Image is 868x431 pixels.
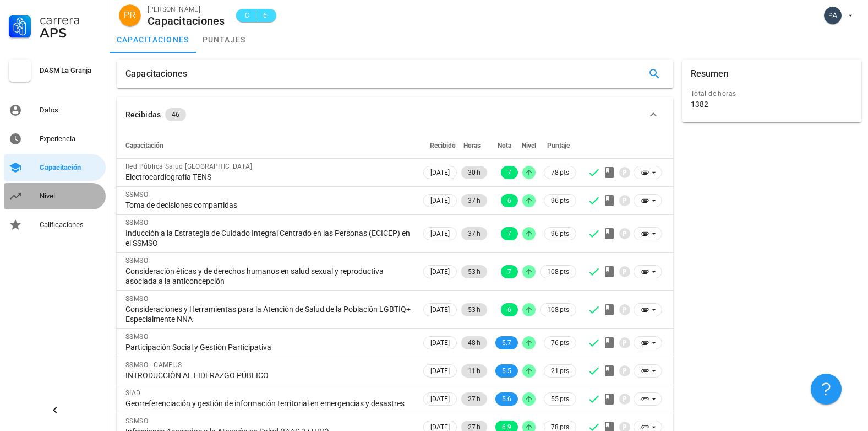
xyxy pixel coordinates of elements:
[430,337,450,349] span: [DATE]
[4,126,106,152] a: Experiencia
[520,132,538,159] th: Nivel
[551,365,569,376] span: 21 pts
[463,142,481,149] span: Horas
[421,132,459,159] th: Recibido
[430,195,450,207] span: [DATE]
[502,364,511,378] span: 5.5
[4,97,106,123] a: Datos
[4,212,106,238] a: Calificaciones
[125,219,148,227] span: SSMSO
[125,200,412,210] div: Toma de decisiones compartidas
[522,142,536,149] span: Nivel
[125,370,412,380] div: INTRODUCCIÓN AL LIDERAZGO PÚBLICO
[507,166,511,179] span: 7
[125,361,182,369] span: SSMSO - CAMPUS
[547,142,570,149] span: Puntaje
[125,142,163,149] span: Capacitación
[172,108,179,121] span: 46
[40,26,101,40] div: APS
[502,336,511,349] span: 5.7
[468,166,481,179] span: 30 h
[551,228,569,239] span: 96 pts
[110,26,196,53] a: capacitaciones
[502,392,511,406] span: 5.6
[125,333,148,341] span: SSMSO
[538,132,578,159] th: Puntaje
[40,220,101,229] div: Calificaciones
[459,132,489,159] th: Horas
[551,337,569,348] span: 76 pts
[148,15,225,27] div: Capacitaciones
[468,194,481,207] span: 37 h
[117,97,673,132] button: Recibidas 46
[125,163,252,170] span: Red Pública Salud [GEOGRAPHIC_DATA]
[551,394,569,405] span: 55 pts
[430,393,450,405] span: [DATE]
[196,26,253,53] a: puntajes
[125,295,148,303] span: SSMSO
[547,266,569,277] span: 108 pts
[125,228,412,248] div: Inducción a la Estrategia de Cuidado Integral Centrado en las Personas (ECICEP) en el SSMSO
[243,10,252,21] span: C
[430,304,450,316] span: [DATE]
[507,265,511,278] span: 7
[125,172,412,182] div: Electrocardiografía TENS
[468,392,481,406] span: 27 h
[507,303,511,316] span: 6
[261,10,270,21] span: 6
[40,106,101,115] div: Datos
[40,13,101,26] div: Carrera
[125,398,412,408] div: Georreferenciación y gestión de información territorial en emergencias y desastres
[125,266,412,286] div: Consideración éticas y de derechos humanos en salud sexual y reproductiva asociada a la anticonce...
[824,7,842,24] div: avatar
[4,154,106,181] a: Capacitación
[691,88,853,99] div: Total de horas
[125,389,141,397] span: SIAD
[551,167,569,178] span: 78 pts
[148,4,225,15] div: [PERSON_NAME]
[125,417,148,425] span: SSMSO
[468,336,481,349] span: 48 h
[551,195,569,206] span: 96 pts
[125,109,161,121] div: Recibidas
[125,191,148,198] span: SSMSO
[40,192,101,201] div: Nivel
[498,142,511,149] span: Nota
[507,194,511,207] span: 6
[430,365,450,377] span: [DATE]
[691,99,708,109] div: 1382
[691,60,729,88] div: Resumen
[430,228,450,240] span: [DATE]
[4,183,106,209] a: Nivel
[119,4,141,26] div: avatar
[125,304,412,324] div: Consideraciones y Herramientas para la Atención de Salud de la Población LGBTIQ+ Especialmente NNA
[507,227,511,240] span: 7
[468,227,481,240] span: 37 h
[40,163,101,172] div: Capacitación
[124,4,136,26] span: PR
[125,342,412,352] div: Participación Social y Gestión Participativa
[430,142,456,149] span: Recibido
[117,132,421,159] th: Capacitación
[125,257,148,265] span: SSMSO
[489,132,520,159] th: Nota
[125,60,187,88] div: Capacitaciones
[468,364,481,378] span: 11 h
[468,303,481,316] span: 53 h
[40,134,101,143] div: Experiencia
[40,66,101,75] div: DASM La Granja
[430,166,450,179] span: [DATE]
[468,265,481,278] span: 53 h
[430,266,450,278] span: [DATE]
[547,304,569,315] span: 108 pts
